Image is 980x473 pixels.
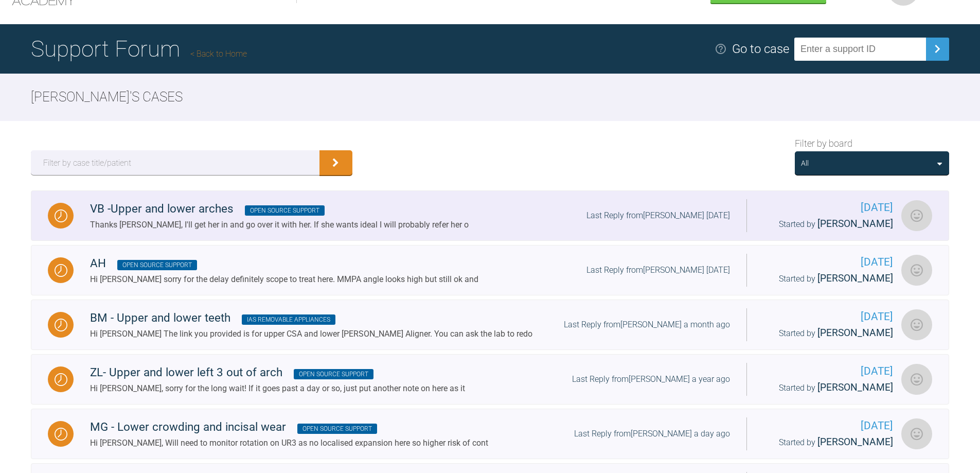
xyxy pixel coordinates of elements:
img: Waiting [55,264,67,277]
div: Go to case [732,39,789,59]
div: Last Reply from [PERSON_NAME] a month ago [564,318,730,331]
input: Enter a support ID [794,38,926,61]
img: Waiting [55,428,67,441]
div: ZL- Upper and lower left 3 out of arch [90,363,465,382]
span: [PERSON_NAME] [817,218,893,230]
span: [PERSON_NAME] [817,327,893,339]
span: Open Source Support [117,260,197,270]
span: [PERSON_NAME] [817,436,893,448]
span: [PERSON_NAME] [817,272,893,284]
img: Waiting [55,373,67,386]
span: IAS Removable Appliances [242,314,335,325]
img: neil noronha [901,200,932,231]
div: Last Reply from [PERSON_NAME] a day ago [574,427,730,441]
span: [PERSON_NAME] [817,381,893,393]
span: Open Source Support [245,205,325,216]
span: [DATE] [763,363,893,380]
span: [DATE] [763,199,893,216]
img: help.e70b9f3d.svg [715,43,727,55]
span: Open Source Support [297,424,377,434]
div: Hi [PERSON_NAME], sorry for the long wait! If it goes past a day or so, just put another note on ... [90,382,465,395]
a: WaitingZL- Upper and lower left 3 out of arch Open Source SupportHi [PERSON_NAME], sorry for the ... [31,354,949,405]
div: Last Reply from [PERSON_NAME] [DATE] [586,264,730,277]
img: Waiting [55,209,67,222]
span: [DATE] [763,417,893,434]
div: Thanks [PERSON_NAME], I'll get her in and go over it with her. If she wants ideal I will probably... [90,218,469,232]
div: Hi [PERSON_NAME], Will need to monitor rotation on UR3 as no localised expansion here so higher r... [90,436,488,450]
a: Back to Home [190,49,247,59]
span: Filter by board [795,136,852,151]
img: neil noronha [901,255,932,286]
div: AH [90,254,478,273]
span: Open Source Support [294,369,373,379]
span: [DATE] [763,308,893,325]
div: MG - Lower crowding and incisal wear [90,418,488,436]
div: VB -Upper and lower arches [90,200,469,218]
img: neil noronha [901,364,932,395]
img: neil noronha [901,418,932,449]
h2: [PERSON_NAME] 's Cases [31,86,949,108]
a: WaitingAH Open Source SupportHi [PERSON_NAME] sorry for the delay definitely scope to treat here.... [31,245,949,295]
a: WaitingVB -Upper and lower arches Open Source SupportThanks [PERSON_NAME], I'll get her in and go... [31,190,949,241]
div: Hi [PERSON_NAME] sorry for the delay definitely scope to treat here. MMPA angle looks high but st... [90,273,478,286]
img: Waiting [55,319,67,331]
div: All [801,157,809,169]
div: Last Reply from [PERSON_NAME] a year ago [572,373,730,386]
div: Started by [763,380,893,396]
div: Started by [763,216,893,232]
div: BM - Upper and lower teeth [90,309,532,327]
div: Started by [763,434,893,450]
a: WaitingMG - Lower crowding and incisal wear Open Source SupportHi [PERSON_NAME], Will need to mon... [31,409,949,459]
div: Started by [763,271,893,287]
a: WaitingBM - Upper and lower teeth IAS Removable AppliancesHi [PERSON_NAME] The link you provided ... [31,300,949,350]
div: Hi [PERSON_NAME] The link you provided is for upper CSA and lower [PERSON_NAME] Aligner. You can ... [90,327,532,341]
span: [DATE] [763,254,893,271]
input: Filter by case title/patient [31,150,319,175]
img: chevronRight.28bd32b0.svg [929,41,946,57]
div: Started by [763,325,893,341]
div: Last Reply from [PERSON_NAME] [DATE] [586,209,730,222]
img: neil noronha [901,309,932,340]
h1: Support Forum [31,31,247,67]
